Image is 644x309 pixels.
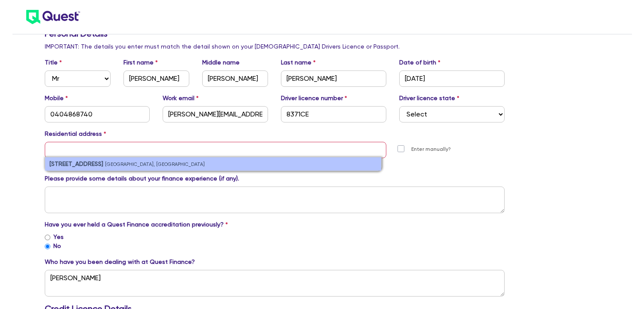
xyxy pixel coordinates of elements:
label: Residential address [45,129,106,138]
label: Who have you been dealing with at Quest Finance? [45,257,195,266]
label: Enter manually? [411,145,451,153]
label: Work email [163,94,199,103]
label: First name [123,58,158,67]
label: Mobile [45,94,68,103]
label: Please provide some details about your finance experience (if any). [45,174,239,183]
label: Yes [53,233,64,242]
p: IMPORTANT: The details you enter must match the detail shown on your [DEMOGRAPHIC_DATA] Drivers L... [45,42,505,51]
small: [GEOGRAPHIC_DATA], [GEOGRAPHIC_DATA] [105,162,205,167]
label: Driver licence state [399,94,459,103]
strong: [STREET_ADDRESS] [49,160,103,167]
label: Driver licence number [281,94,347,103]
label: Date of birth [399,58,441,67]
label: Title [45,58,62,67]
label: No [53,242,61,251]
label: Middle name [202,58,240,67]
input: DD / MM / YYYY [399,70,505,87]
label: Have you ever held a Quest Finance accreditation previously? [45,220,228,229]
label: Last name [281,58,316,67]
img: quest-logo [26,10,80,24]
